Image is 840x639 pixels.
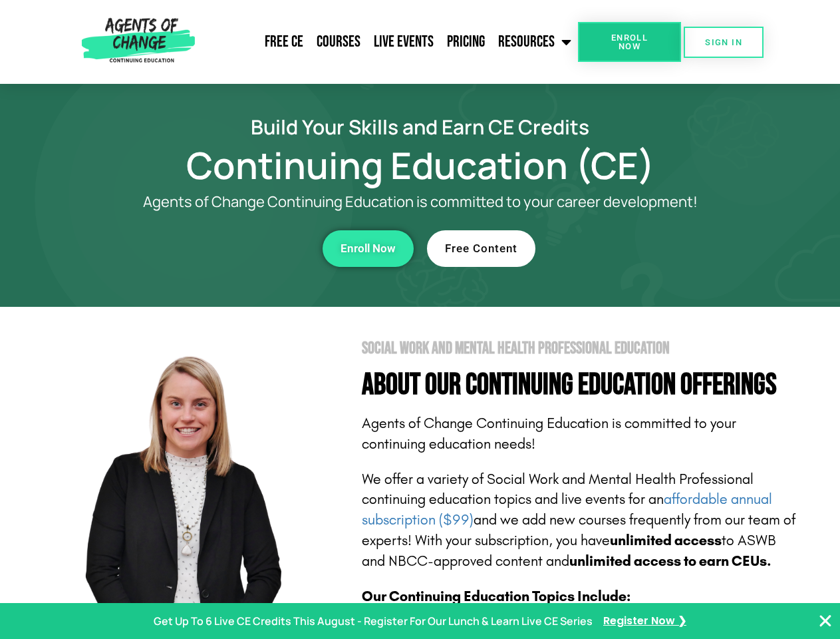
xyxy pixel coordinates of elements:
[705,38,742,47] span: SIGN IN
[491,25,578,59] a: Resources
[427,230,535,267] a: Free Content
[445,243,517,254] span: Free Content
[684,27,764,58] a: SIGN IN
[323,230,414,267] a: Enroll Now
[362,469,799,572] p: We offer a variety of Social Work and Mental Health Professional continuing education topics and ...
[362,588,630,605] b: Our Continuing Education Topics Include:
[362,340,799,357] h2: Social Work and Mental Health Professional Education
[341,243,396,254] span: Enroll Now
[569,552,771,570] b: unlimited access to earn CEUs.
[94,194,746,210] p: Agents of Change Continuing Education is committed to your career development!
[362,370,799,400] h4: About Our Continuing Education Offerings
[440,25,491,59] a: Pricing
[41,150,799,180] h1: Continuing Education (CE)
[578,22,681,62] a: Enroll Now
[310,25,367,59] a: Courses
[599,33,660,51] span: Enroll Now
[258,25,310,59] a: Free CE
[154,612,593,631] p: Get Up To 6 Live CE Credits This August - Register For Our Lunch & Learn Live CE Series
[610,532,722,549] b: unlimited access
[200,25,578,59] nav: Menu
[367,25,440,59] a: Live Events
[817,613,833,629] button: Close Banner
[41,117,799,136] h2: Build Your Skills and Earn CE Credits
[603,612,686,631] a: Register Now ❯
[362,415,736,453] span: Agents of Change Continuing Education is committed to your continuing education needs!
